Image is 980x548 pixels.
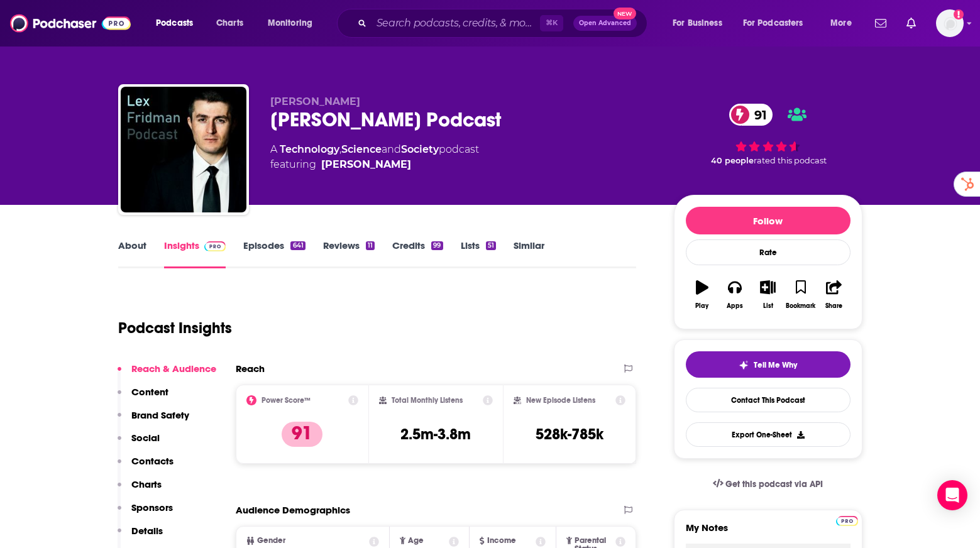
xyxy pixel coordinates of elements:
[323,239,375,268] a: Reviews11
[147,13,209,33] button: open menu
[686,239,851,265] div: Rate
[786,302,815,310] div: Bookmark
[216,14,243,32] span: Charts
[372,13,540,33] input: Search podcasts, credits, & more...
[486,241,496,250] div: 51
[204,241,226,251] img: Podchaser Pro
[121,87,246,212] img: Lex Fridman Podcast
[825,302,842,310] div: Share
[674,96,862,173] div: 91 40 peoplerated this podcast
[703,469,834,500] a: Get this podcast via API
[131,363,216,375] p: Reach & Audience
[785,272,817,317] button: Bookmark
[836,514,858,526] a: Pro website
[131,409,189,421] p: Brand Safety
[118,478,162,501] button: Charts
[290,241,305,250] div: 641
[487,537,516,545] span: Income
[686,272,718,317] button: Play
[131,386,168,398] p: Content
[280,143,339,155] a: Technology
[514,239,544,268] a: Similar
[729,104,773,126] a: 91
[836,516,858,526] img: Podchaser Pro
[754,360,797,370] span: Tell Me Why
[695,302,708,310] div: Play
[526,396,595,405] h2: New Episode Listens
[270,142,479,172] div: A podcast
[259,13,329,33] button: open menu
[392,396,463,405] h2: Total Monthly Listens
[156,14,193,32] span: Podcasts
[341,143,382,155] a: Science
[131,525,163,537] p: Details
[937,480,967,510] div: Open Intercom Messenger
[754,156,827,165] span: rated this podcast
[573,16,637,31] button: Open AdvancedNew
[10,11,131,35] img: Podchaser - Follow, Share and Rate Podcasts
[954,9,964,19] svg: Add a profile image
[208,13,251,33] a: Charts
[118,432,160,455] button: Social
[725,479,823,490] span: Get this podcast via API
[262,396,311,405] h2: Power Score™
[901,13,921,34] a: Show notifications dropdown
[236,504,350,516] h2: Audience Demographics
[711,156,754,165] span: 40 people
[131,478,162,490] p: Charts
[131,432,160,444] p: Social
[735,13,822,33] button: open menu
[742,104,773,126] span: 91
[118,386,168,409] button: Content
[870,13,891,34] a: Show notifications dropdown
[751,272,784,317] button: List
[366,241,375,250] div: 11
[936,9,964,37] button: Show profile menu
[236,363,265,375] h2: Reach
[727,302,743,310] div: Apps
[540,15,563,31] span: ⌘ K
[382,143,401,155] span: and
[321,157,411,172] a: Lex Fridman
[282,422,322,447] p: 91
[118,501,173,525] button: Sponsors
[614,8,636,19] span: New
[118,363,216,386] button: Reach & Audience
[686,207,851,234] button: Follow
[936,9,964,37] span: Logged in as sammyrsiegel
[401,143,439,155] a: Society
[270,157,479,172] span: featuring
[718,272,751,317] button: Apps
[536,425,603,444] h3: 528k-785k
[743,14,803,32] span: For Podcasters
[686,522,851,544] label: My Notes
[164,239,226,268] a: InsightsPodchaser Pro
[243,239,305,268] a: Episodes641
[686,351,851,378] button: tell me why sparkleTell Me Why
[118,239,146,268] a: About
[400,425,471,444] h3: 2.5m-3.8m
[349,9,659,38] div: Search podcasts, credits, & more...
[131,501,173,513] p: Sponsors
[817,272,850,317] button: Share
[118,409,189,432] button: Brand Safety
[118,319,232,337] h1: Podcast Insights
[579,20,631,26] span: Open Advanced
[118,525,163,548] button: Details
[431,241,443,250] div: 99
[830,14,852,32] span: More
[270,96,360,107] span: [PERSON_NAME]
[936,9,964,37] img: User Profile
[118,455,173,478] button: Contacts
[763,302,773,310] div: List
[686,422,851,447] button: Export One-Sheet
[461,239,496,268] a: Lists51
[257,537,285,545] span: Gender
[664,13,738,33] button: open menu
[392,239,443,268] a: Credits99
[739,360,749,370] img: tell me why sparkle
[408,537,424,545] span: Age
[686,388,851,412] a: Contact This Podcast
